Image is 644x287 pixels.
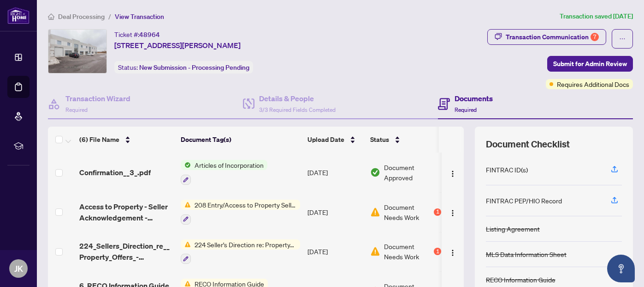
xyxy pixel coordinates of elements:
img: Document Status [370,167,380,177]
th: Upload Date [304,127,366,153]
img: Logo [449,249,456,256]
span: 208 Entry/Access to Property Seller Acknowledgement [191,200,300,210]
img: IMG-N12349263_1.jpg [48,30,106,73]
span: Upload Date [307,134,344,145]
span: Document Approved [384,162,441,183]
span: View Transaction [115,12,164,21]
span: Required [65,106,88,113]
img: Status Icon [181,160,191,170]
td: [DATE] [304,232,366,272]
th: (6) File Name [76,127,177,153]
article: Transaction saved [DATE] [560,11,633,22]
button: Logo [445,205,460,220]
th: Status [366,127,445,153]
td: [DATE] [304,153,366,192]
span: Access to Property - Seller Acknowledgement - PropTx-[PERSON_NAME].pdf [79,201,173,223]
img: Document Status [370,207,380,217]
button: Status Icon208 Entry/Access to Property Seller Acknowledgement [181,200,300,225]
div: 1 [434,248,441,255]
span: ellipsis [619,36,626,42]
button: Submit for Admin Review [547,56,633,72]
div: Status: [114,61,253,73]
span: New Submission - Processing Pending [139,63,249,72]
span: 48964 [139,31,160,39]
span: Document Needs Work [384,241,432,262]
span: Confirmation__3_.pdf [79,167,151,178]
span: (6) File Name [79,134,119,145]
h4: Documents [455,93,493,104]
div: Transaction Communication [506,30,599,44]
button: Status Icon224 Seller's Direction re: Property/Offers - Important Information for Seller Acknowle... [181,239,300,264]
span: Articles of Incorporation [191,160,267,170]
img: Status Icon [181,200,191,210]
h4: Transaction Wizard [65,93,130,104]
span: Deal Processing [58,12,105,21]
span: home [48,13,54,20]
span: Requires Additional Docs [557,79,629,89]
button: Transaction Communication7 [487,29,606,45]
span: Status [370,134,389,145]
div: 7 [591,33,599,41]
div: RECO Information Guide [486,275,555,285]
div: 1 [434,208,441,216]
h4: Details & People [259,93,336,104]
button: Logo [445,165,460,180]
div: Listing Agreement [486,224,540,234]
span: 3/3 Required Fields Completed [259,106,336,113]
img: Status Icon [181,239,191,250]
div: MLS Data Information Sheet [486,249,567,259]
img: Logo [449,209,456,217]
li: / [108,11,111,22]
span: JK [14,262,23,275]
button: Open asap [607,255,635,282]
button: Status IconArticles of Incorporation [181,160,267,185]
span: Submit for Admin Review [553,56,627,71]
span: Required [455,106,477,113]
img: logo [7,7,30,24]
div: FINTRAC PEP/HIO Record [486,195,562,206]
td: [DATE] [304,192,366,232]
img: Logo [449,170,456,177]
span: 224 Seller's Direction re: Property/Offers - Important Information for Seller Acknowledgement [191,239,300,250]
span: 224_Sellers_Direction_re__Property_Offers_-_Imp_Info_for_Seller_Ack_-_PropTx-[PERSON_NAME].pdf [79,240,173,263]
span: Document Checklist [486,138,570,151]
div: Ticket #: [114,29,160,40]
th: Document Tag(s) [177,127,304,153]
span: Document Needs Work [384,202,432,222]
span: [STREET_ADDRESS][PERSON_NAME] [114,40,241,51]
button: Logo [445,244,460,259]
img: Document Status [370,246,380,256]
div: FINTRAC ID(s) [486,165,528,175]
